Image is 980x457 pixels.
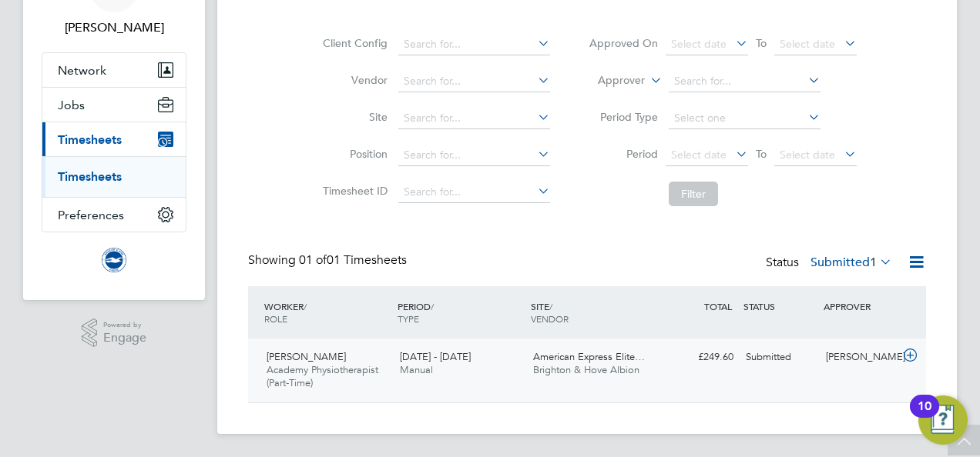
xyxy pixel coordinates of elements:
input: Search for... [669,71,821,92]
label: Approver [576,73,645,88]
div: APPROVER [820,292,900,320]
span: Brighton & Hove Albion [533,363,639,376]
label: Site [318,110,388,124]
div: 10 [918,406,931,426]
div: [PERSON_NAME] [820,345,900,370]
span: 1 [870,255,877,270]
div: SITE [527,292,660,332]
span: American Express Elite… [533,350,645,363]
div: WORKER [260,292,394,332]
label: Approved On [589,36,658,50]
span: / [549,300,552,312]
div: £249.60 [659,345,740,370]
span: / [431,300,434,312]
span: 01 of [299,252,327,268]
span: [DATE] - [DATE] [400,350,471,363]
img: brightonandhovealbion-logo-retina.png [102,248,126,272]
button: Preferences [42,198,186,232]
label: Vendor [318,73,388,87]
span: ROLE [264,312,287,325]
a: Go to home page [42,248,186,272]
button: Timesheets [42,122,186,156]
label: Period Type [589,110,658,124]
span: [PERSON_NAME] [267,350,346,363]
div: PERIOD [394,292,527,332]
span: Select date [780,148,835,162]
span: To [751,144,771,164]
span: Manual [400,363,433,376]
span: Jobs [58,98,85,112]
button: Jobs [42,88,186,122]
button: Filter [669,182,718,206]
label: Timesheet ID [318,184,388,198]
span: Preferences [58,208,124,222]
div: Status [766,252,895,274]
a: Powered byEngage [82,319,147,348]
div: Submitted [740,345,820,370]
span: TOTAL [704,300,732,312]
span: Academy Physiotherapist (Part-Time) [267,363,378,389]
input: Search for... [398,71,550,92]
span: Select date [671,37,727,51]
span: Timesheets [58,132,122,147]
input: Search for... [398,108,550,129]
input: Search for... [398,145,550,166]
input: Search for... [398,182,550,203]
span: Select date [671,148,727,162]
span: Emma Haines [42,18,186,37]
label: Submitted [811,255,892,270]
span: TYPE [398,312,419,325]
button: Open Resource Center, 10 new notifications [918,395,968,445]
label: Position [318,147,388,161]
span: VENDOR [531,312,569,325]
span: 01 Timesheets [299,252,407,268]
span: Engage [103,332,146,345]
div: STATUS [740,292,820,320]
div: Showing [248,252,410,269]
span: / [304,300,307,312]
div: Timesheets [42,156,186,197]
span: Select date [780,37,835,51]
span: Network [58,63,106,78]
label: Period [589,147,658,161]
span: Powered by [103,319,146,332]
button: Network [42,53,186,87]
input: Select one [669,108,821,129]
label: Client Config [318,36,388,50]
input: Search for... [398,34,550,55]
a: Timesheets [58,169,122,184]
span: To [751,33,771,53]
